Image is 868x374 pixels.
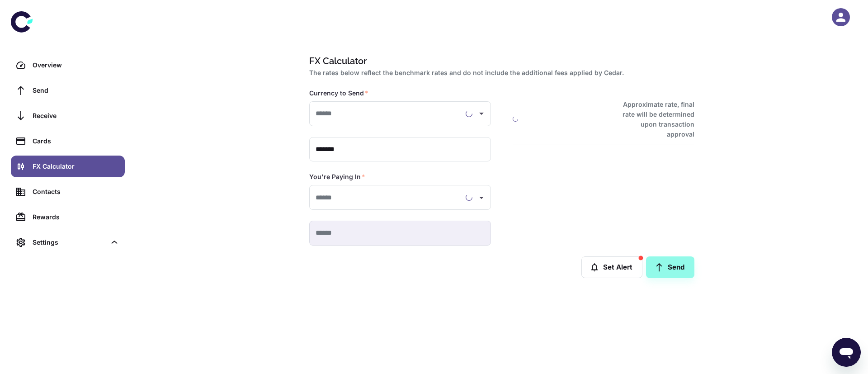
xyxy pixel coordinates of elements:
a: Receive [11,105,125,127]
div: Rewards [33,212,119,222]
div: Settings [33,237,106,247]
label: Currency to Send [309,89,368,98]
div: Send [33,85,119,95]
button: Open [475,191,488,204]
button: Set Alert [581,256,642,278]
div: Receive [33,111,119,121]
a: Cards [11,130,125,152]
label: You're Paying In [309,172,365,181]
button: Open [475,107,488,120]
div: Cards [33,136,119,146]
div: FX Calculator [33,161,119,171]
div: Overview [33,60,119,70]
a: Send [646,256,694,278]
a: FX Calculator [11,156,125,177]
h1: FX Calculator [309,54,691,68]
a: Contacts [11,181,125,203]
h6: Approximate rate, final rate will be determined upon transaction approval [613,99,694,139]
div: Settings [11,232,125,253]
div: Contacts [33,187,119,197]
iframe: Button to launch messaging window [832,338,861,367]
a: Send [11,80,125,101]
a: Rewards [11,206,125,228]
a: Overview [11,54,125,76]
